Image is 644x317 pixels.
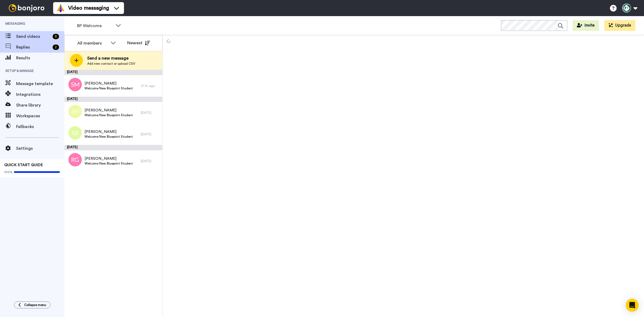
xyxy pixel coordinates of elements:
[16,145,64,152] span: Settings
[77,23,113,29] span: BP Welcome
[141,159,160,163] div: [DATE]
[4,163,43,167] span: QUICK START GUIDE
[14,301,50,308] button: Collapse menu
[16,81,64,87] span: Message template
[87,61,135,66] span: Add new contact or upload CSV
[16,113,64,119] span: Workspaces
[573,20,599,31] button: Invite
[141,132,160,136] div: [DATE]
[626,299,639,312] div: Open Intercom Messenger
[68,153,82,166] img: rg.png
[53,45,59,50] div: 2
[64,97,162,102] div: [DATE]
[64,70,162,75] div: [DATE]
[85,81,133,86] span: [PERSON_NAME]
[16,91,64,98] span: Integrations
[141,84,160,88] div: 17 hr. ago
[77,40,108,46] div: All members
[16,102,64,108] span: Share library
[53,34,59,39] div: 8
[87,55,135,61] span: Send a new message
[4,170,13,174] span: 100%
[141,111,160,115] div: [DATE]
[68,105,82,118] img: sh.png
[64,145,162,150] div: [DATE]
[85,134,133,139] span: Welcome New Blueprint Student
[85,161,133,166] span: Welcome New Blueprint Student
[85,108,133,113] span: [PERSON_NAME]
[16,123,64,130] span: Fallbacks
[24,303,46,307] span: Collapse menu
[123,38,154,48] button: Newest
[16,55,64,61] span: Results
[85,129,133,134] span: [PERSON_NAME]
[85,113,133,117] span: Welcome New Blueprint Student
[85,86,133,90] span: Welcome New Blueprint Student
[16,33,50,40] span: Send videos
[68,126,82,140] img: sb.png
[68,78,82,91] img: sm.png
[6,4,47,12] img: bj-logo-header-white.svg
[68,4,109,12] span: Video messaging
[56,4,65,12] img: vm-color.svg
[604,20,635,31] button: Upgrade
[85,156,133,161] span: [PERSON_NAME]
[16,44,50,50] span: Replies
